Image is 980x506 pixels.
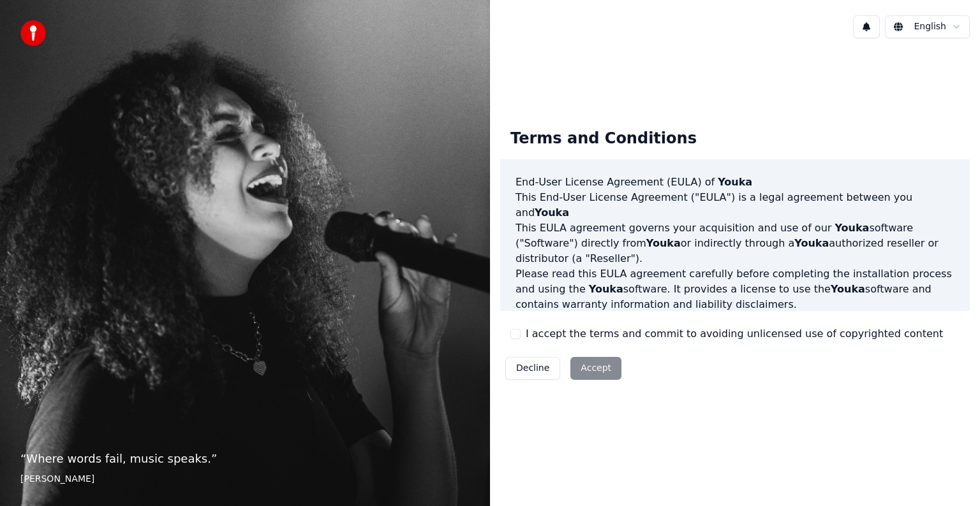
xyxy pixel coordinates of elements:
footer: [PERSON_NAME] [20,473,470,486]
span: Youka [794,237,829,249]
p: This End-User License Agreement ("EULA") is a legal agreement between you and [516,190,954,220]
button: Decline [505,357,560,380]
span: Youka [718,176,752,188]
span: Youka [831,283,865,295]
p: “ Where words fail, music speaks. ” [20,450,470,468]
span: Youka [646,237,681,249]
span: Youka [535,206,569,219]
div: Terms and Conditions [500,119,707,159]
h3: End-User License Agreement (EULA) of [516,175,954,190]
span: Youka [589,283,623,295]
label: I accept the terms and commit to avoiding unlicensed use of copyrighted content [526,326,943,342]
span: Youka [835,222,869,234]
p: This EULA agreement governs your acquisition and use of our software ("Software") directly from o... [516,220,954,266]
img: youka [20,20,46,46]
p: Please read this EULA agreement carefully before completing the installation process and using th... [516,266,954,312]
